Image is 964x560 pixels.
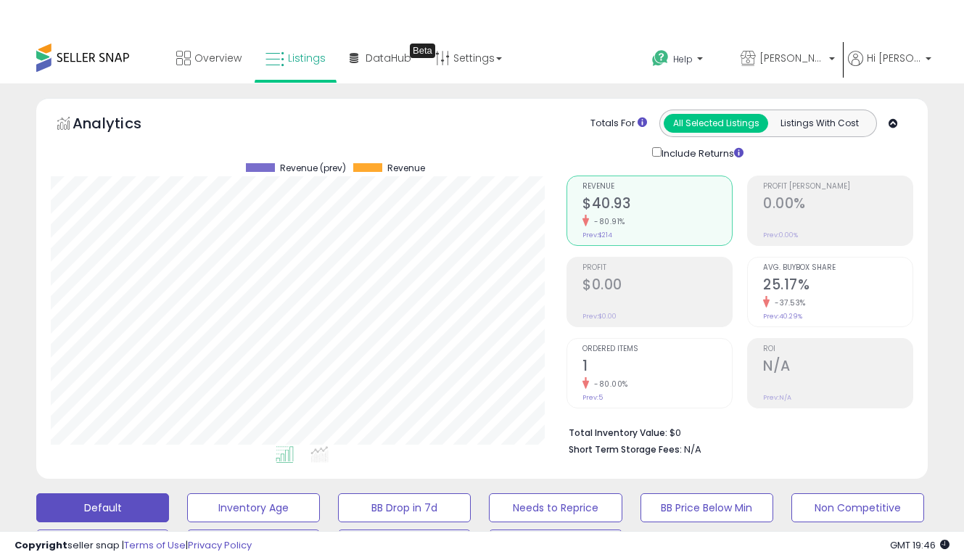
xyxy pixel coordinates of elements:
[890,538,949,552] span: 2025-10-12 19:46 GMT
[759,51,825,65] span: [PERSON_NAME] Products
[664,114,768,133] button: All Selected Listings
[124,538,186,552] a: Terms of Use
[582,393,603,402] small: Prev: 5
[640,493,773,522] button: BB Price Below Min
[730,36,846,83] a: [PERSON_NAME] Products
[791,493,924,522] button: Non Competitive
[36,530,169,559] button: Top Sellers
[763,393,791,402] small: Prev: N/A
[15,539,252,553] div: seller snap | |
[582,345,732,353] span: Ordered Items
[763,264,912,272] span: Avg. Buybox Share
[424,36,513,80] a: Settings
[36,493,169,522] button: Default
[489,493,622,522] button: Needs to Reprice
[770,297,806,308] small: -37.53%
[684,442,701,456] span: N/A
[651,49,670,67] i: Get Help
[338,530,471,559] button: Items Being Repriced
[867,51,921,65] span: Hi [PERSON_NAME]
[673,53,693,65] span: Help
[187,493,320,522] button: Inventory Age
[763,195,912,215] h2: 0.00%
[188,538,252,552] a: Privacy Policy
[582,312,617,321] small: Prev: $0.00
[489,530,622,559] button: 30 Day Decrease
[410,44,435,58] div: Tooltip anchor
[569,443,682,456] b: Short Term Storage Fees:
[763,231,798,239] small: Prev: 0.00%
[280,163,346,173] span: Revenue (prev)
[194,51,242,65] span: Overview
[338,493,471,522] button: BB Drop in 7d
[763,358,912,377] h2: N/A
[848,51,931,83] a: Hi [PERSON_NAME]
[582,183,732,191] span: Revenue
[640,38,728,83] a: Help
[582,195,732,215] h2: $40.93
[165,36,252,80] a: Overview
[288,51,326,65] span: Listings
[582,276,732,296] h2: $0.00
[339,36,422,80] a: DataHub
[641,144,761,161] div: Include Returns
[582,231,612,239] small: Prev: $214
[589,379,628,390] small: -80.00%
[387,163,425,173] span: Revenue
[763,183,912,191] span: Profit [PERSON_NAME]
[590,117,647,131] div: Totals For
[569,427,667,439] b: Total Inventory Value:
[366,51,411,65] span: DataHub
[187,530,320,559] button: Selling @ Max
[15,538,67,552] strong: Copyright
[73,113,170,137] h5: Analytics
[582,264,732,272] span: Profit
[763,345,912,353] span: ROI
[763,312,802,321] small: Prev: 40.29%
[767,114,872,133] button: Listings With Cost
[582,358,732,377] h2: 1
[763,276,912,296] h2: 25.17%
[589,216,625,227] small: -80.91%
[255,36,337,80] a: Listings
[569,423,902,440] li: $0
